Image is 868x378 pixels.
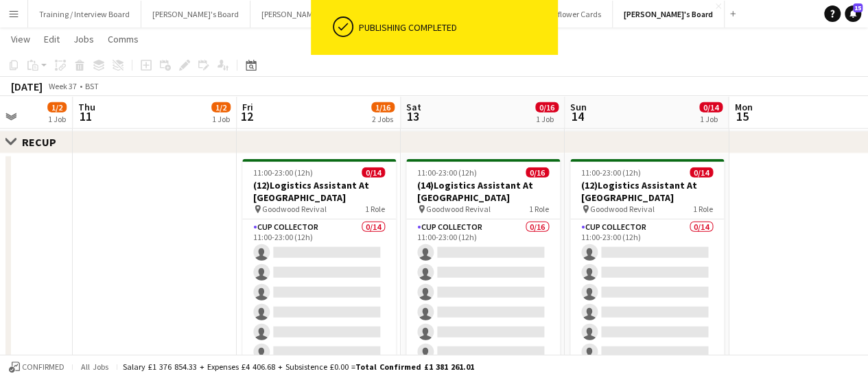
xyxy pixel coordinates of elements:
button: [PERSON_NAME]'s Board [613,1,725,27]
span: Week 37 [45,81,80,91]
div: [DATE] [11,80,43,93]
span: Comms [108,33,139,45]
a: View [5,30,36,48]
div: Salary £1 376 854.33 + Expenses £4 406.68 + Subsistence £0.00 = [123,362,474,372]
a: Edit [38,30,65,48]
button: [PERSON_NAME]'s Board [141,1,250,27]
div: Publishing completed [359,21,552,34]
span: All jobs [78,362,111,372]
button: Confirmed [7,359,67,375]
a: Comms [102,30,144,48]
span: 15 [853,3,863,12]
div: RECUP [22,135,67,149]
span: Confirmed [22,362,64,372]
span: Total Confirmed £1 381 261.01 [355,362,474,372]
span: Edit [44,33,60,45]
button: [PERSON_NAME] Board [250,1,354,27]
a: Jobs [68,30,99,48]
span: View [11,33,30,45]
button: Training / Interview Board [28,1,141,27]
button: Cauliflower Cards [528,1,613,27]
span: Jobs [73,33,94,45]
div: BST [85,81,99,91]
a: 15 [845,5,861,22]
